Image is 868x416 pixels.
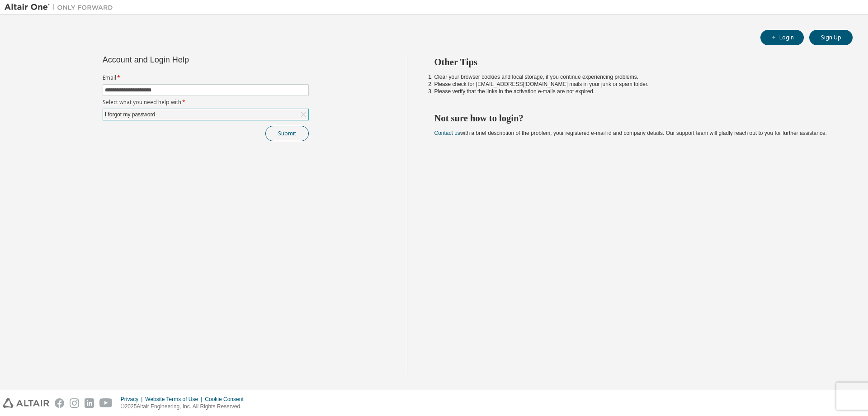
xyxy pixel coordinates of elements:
[145,396,205,403] div: Website Terms of Use
[103,109,308,120] div: I forgot my password
[434,130,827,136] span: with a brief description of the problem, your registered e-mail id and company details. Our suppo...
[434,56,837,68] h2: Other Tips
[85,398,94,408] img: linkedin.svg
[55,398,64,408] img: facebook.svg
[434,73,837,81] li: Clear your browser cookies and local storage, if you continue experiencing problems.
[70,398,79,408] img: instagram.svg
[434,130,460,136] a: Contact us
[434,88,837,95] li: Please verify that the links in the activation e-mails are not expired.
[104,110,156,120] div: I forgot my password
[121,396,145,403] div: Privacy
[99,398,113,408] img: youtube.svg
[3,398,49,408] img: altair_logo.svg
[205,396,249,403] div: Cookie Consent
[265,126,309,141] button: Submit
[434,81,837,88] li: Please check for [EMAIL_ADDRESS][DOMAIN_NAME] mails in your junk or spam folder.
[434,112,837,124] h2: Not sure how to login?
[103,74,309,81] label: Email
[809,30,853,45] button: Sign Up
[121,403,249,411] p: © 2025 Altair Engineering, Inc. All Rights Reserved.
[103,56,268,63] div: Account and Login Help
[5,3,118,12] img: Altair One
[103,99,309,106] label: Select what you need help with
[760,30,804,45] button: Login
